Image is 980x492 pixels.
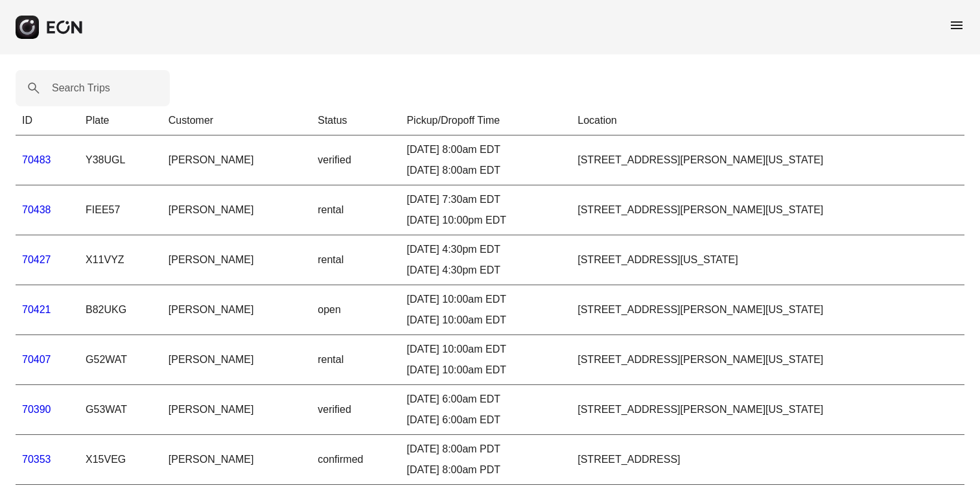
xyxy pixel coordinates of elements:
div: [DATE] 8:00am EDT [406,142,565,158]
td: [PERSON_NAME] [162,435,311,485]
div: [DATE] 6:00am EDT [406,412,565,428]
th: ID [16,106,79,135]
td: [STREET_ADDRESS][US_STATE] [571,235,964,285]
td: [PERSON_NAME] [162,335,311,385]
div: [DATE] 8:00am PDT [406,462,565,478]
td: X11VYZ [79,235,162,285]
div: [DATE] 8:00am EDT [406,163,565,178]
div: [DATE] 10:00am EDT [406,362,565,378]
label: Search Trips [52,80,110,96]
td: confirmed [311,435,400,485]
td: [STREET_ADDRESS][PERSON_NAME][US_STATE] [571,135,964,185]
a: 70438 [22,204,51,215]
td: [STREET_ADDRESS][PERSON_NAME][US_STATE] [571,335,964,385]
td: X15VEG [79,435,162,485]
th: Location [571,106,964,135]
td: B82UKG [79,285,162,335]
td: G53WAT [79,385,162,435]
a: 70407 [22,354,51,365]
td: [PERSON_NAME] [162,135,311,185]
div: [DATE] 10:00am EDT [406,292,565,307]
a: 70483 [22,154,51,165]
td: rental [311,335,400,385]
td: [PERSON_NAME] [162,385,311,435]
td: open [311,285,400,335]
div: [DATE] 10:00am EDT [406,342,565,357]
td: verified [311,135,400,185]
a: 70427 [22,254,51,265]
a: 70421 [22,304,51,315]
td: [PERSON_NAME] [162,185,311,235]
th: Plate [79,106,162,135]
td: [PERSON_NAME] [162,285,311,335]
td: Y38UGL [79,135,162,185]
td: verified [311,385,400,435]
div: [DATE] 10:00am EDT [406,312,565,328]
th: Customer [162,106,311,135]
td: [PERSON_NAME] [162,235,311,285]
td: [STREET_ADDRESS][PERSON_NAME][US_STATE] [571,385,964,435]
div: [DATE] 4:30pm EDT [406,263,565,278]
td: [STREET_ADDRESS][PERSON_NAME][US_STATE] [571,185,964,235]
div: [DATE] 7:30am EDT [406,192,565,207]
td: G52WAT [79,335,162,385]
div: [DATE] 4:30pm EDT [406,242,565,257]
td: FIEE57 [79,185,162,235]
th: Pickup/Dropoff Time [400,106,571,135]
div: [DATE] 10:00pm EDT [406,213,565,228]
span: menu [949,18,964,33]
td: [STREET_ADDRESS][PERSON_NAME][US_STATE] [571,285,964,335]
a: 70353 [22,454,51,465]
div: [DATE] 8:00am PDT [406,441,565,457]
td: rental [311,185,400,235]
div: [DATE] 6:00am EDT [406,392,565,407]
td: [STREET_ADDRESS] [571,435,964,485]
td: rental [311,235,400,285]
a: 70390 [22,404,51,415]
th: Status [311,106,400,135]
